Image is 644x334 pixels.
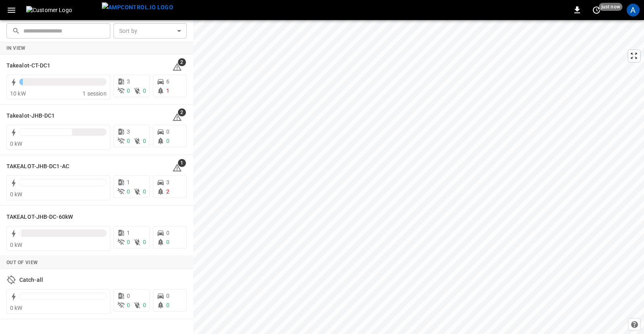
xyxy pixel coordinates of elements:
span: 0 [127,138,130,144]
h6: TAKEALOT-JHB-DC1-AC [6,162,69,171]
span: 1 [178,159,186,167]
span: 0 [166,128,169,135]
span: 0 [143,239,146,245]
span: 0 kW [10,191,23,198]
span: 3 [127,78,130,85]
span: 1 [127,230,130,236]
span: 0 [143,188,146,195]
span: 0 [127,188,130,195]
span: 0 kW [10,141,23,147]
span: 0 [127,293,130,299]
img: Customer Logo [26,6,99,14]
img: ampcontrol.io logo [102,2,173,12]
span: 0 [166,230,169,236]
h6: Takealot-CT-DC1 [6,61,51,70]
span: 0 [127,302,130,308]
span: 2 [178,108,186,116]
span: just now [599,3,623,11]
h6: Catch-all [19,276,43,285]
span: 0 [127,88,130,94]
span: 0 [143,302,146,308]
span: 0 [166,302,169,308]
span: 10 kW [10,90,26,97]
h6: Takealot-JHB-DC1 [6,112,55,120]
span: 0 kW [10,242,23,248]
span: 0 [166,138,169,144]
span: 2 [166,188,169,195]
div: profile-icon [627,4,640,16]
span: 0 [143,138,146,144]
canvas: Map [193,20,644,334]
span: 0 [143,88,146,94]
span: 1 session [83,90,106,97]
strong: Out of View [6,260,38,265]
span: 0 kW [10,305,23,311]
span: 3 [127,128,130,135]
span: 1 [166,88,169,94]
h6: TAKEALOT-JHB-DC-60kW [6,213,73,222]
span: 3 [166,179,169,185]
span: 6 [166,78,169,85]
button: set refresh interval [590,4,603,16]
span: 0 [127,239,130,245]
strong: In View [6,45,26,51]
span: 2 [178,58,186,66]
span: 0 [166,239,169,245]
span: 1 [127,179,130,185]
span: 0 [166,293,169,299]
